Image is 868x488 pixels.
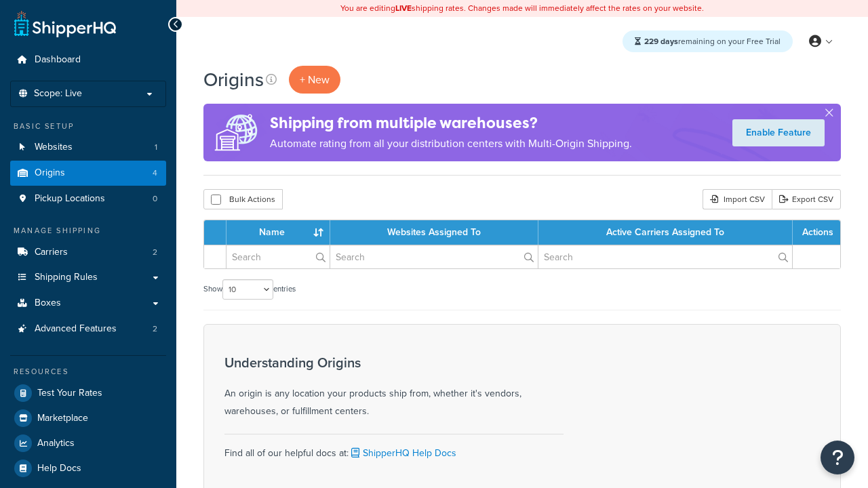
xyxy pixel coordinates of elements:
[10,240,166,265] a: Carriers 2
[203,104,270,161] img: ad-origins-multi-dfa493678c5a35abed25fd24b4b8a3fa3505936ce257c16c00bdefe2f3200be3.png
[330,245,538,268] input: Search
[10,186,166,211] a: Pickup Locations 0
[155,142,157,153] span: 1
[153,167,157,179] span: 4
[203,279,296,300] label: Show entries
[153,193,157,205] span: 0
[772,189,841,209] a: Export CSV
[10,161,166,186] li: Origins
[10,161,166,186] a: Origins 4
[226,220,330,245] th: Name
[10,225,166,237] div: Manage Shipping
[289,66,340,94] a: + New
[35,142,73,153] span: Websites
[10,406,166,430] a: Marketplace
[270,112,632,134] h4: Shipping from multiple warehouses?
[395,2,412,14] b: LIVE
[35,54,81,66] span: Dashboard
[10,366,166,378] div: Resources
[153,247,157,258] span: 2
[538,220,793,245] th: Active Carriers Assigned To
[35,167,65,179] span: Origins
[226,245,330,268] input: Search
[330,220,538,245] th: Websites Assigned To
[10,291,166,316] a: Boxes
[35,247,68,258] span: Carriers
[538,245,792,268] input: Search
[34,88,82,100] span: Scope: Live
[793,220,840,245] th: Actions
[732,119,825,146] a: Enable Feature
[10,240,166,265] li: Carriers
[300,72,330,87] span: + New
[203,189,283,209] button: Bulk Actions
[37,388,102,399] span: Test Your Rates
[37,413,88,424] span: Marketplace
[37,463,81,474] span: Help Docs
[37,438,75,449] span: Analytics
[703,189,772,209] div: Import CSV
[270,134,632,153] p: Automate rating from all your distribution centers with Multi-Origin Shipping.
[10,317,166,342] li: Advanced Features
[224,355,564,370] h3: Understanding Origins
[224,434,564,462] div: Find all of our helpful docs at:
[203,66,264,93] h1: Origins
[35,193,105,205] span: Pickup Locations
[10,431,166,455] a: Analytics
[10,135,166,160] li: Websites
[821,441,854,474] button: Open Resource Center
[10,186,166,211] li: Pickup Locations
[10,456,166,481] a: Help Docs
[10,135,166,160] a: Websites 1
[153,323,157,335] span: 2
[10,317,166,342] a: Advanced Features 2
[10,121,166,132] div: Basic Setup
[10,381,166,405] a: Test Your Rates
[35,323,117,335] span: Advanced Features
[349,446,456,460] a: ShipperHQ Help Docs
[10,47,166,73] a: Dashboard
[623,30,793,52] div: remaining on your Free Trial
[222,279,273,300] select: Showentries
[35,272,98,283] span: Shipping Rules
[14,10,116,37] a: ShipperHQ Home
[35,298,61,309] span: Boxes
[644,35,678,47] strong: 229 days
[224,355,564,420] div: An origin is any location your products ship from, whether it's vendors, warehouses, or fulfillme...
[10,265,166,290] a: Shipping Rules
